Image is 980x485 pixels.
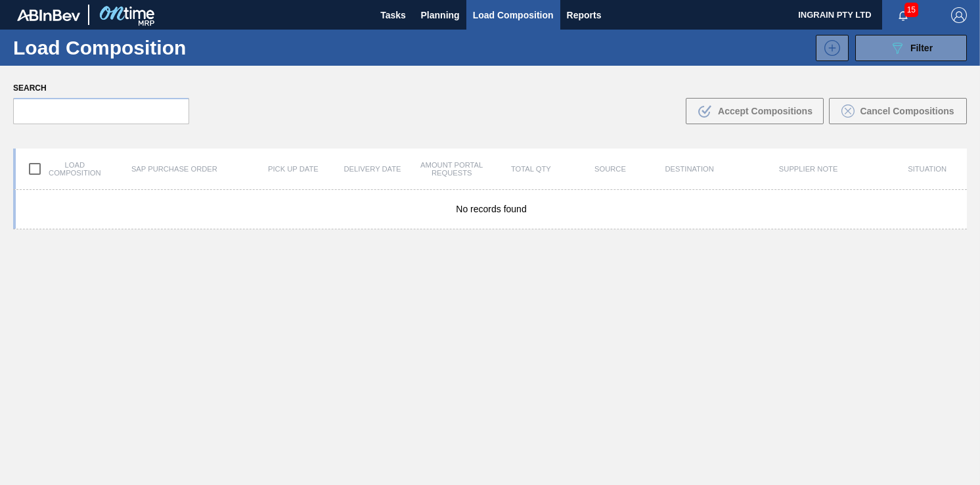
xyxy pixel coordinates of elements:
[729,165,887,173] div: Supplier Note
[882,6,924,24] button: Notifications
[412,161,491,177] div: Amount Portal Requests
[95,165,254,173] div: SAP Purchase Order
[567,7,602,23] span: Reports
[333,165,412,173] div: Delivery Date
[13,40,219,55] h1: Load Composition
[829,98,967,124] button: Cancel Compositions
[686,98,824,124] button: Accept Compositions
[473,7,554,23] span: Load Composition
[887,165,967,173] div: Situation
[17,9,80,21] img: TNhmsLtSVTkK8tSr43FrP2fwEKptu5GPRR3wAAAABJRU5ErkJggg==
[910,43,933,53] span: Filter
[13,79,189,98] label: Search
[951,7,967,23] img: Logout
[571,165,650,173] div: Source
[456,204,526,214] span: No records found
[809,35,849,61] div: New Load Composition
[254,165,333,173] div: Pick up Date
[860,106,954,116] span: Cancel Compositions
[904,3,918,17] span: 15
[491,165,571,173] div: Total Qty
[718,106,813,116] span: Accept Compositions
[421,7,460,23] span: Planning
[379,7,408,23] span: Tasks
[650,165,729,173] div: Destination
[855,35,967,61] button: Filter
[16,155,95,183] div: Load composition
